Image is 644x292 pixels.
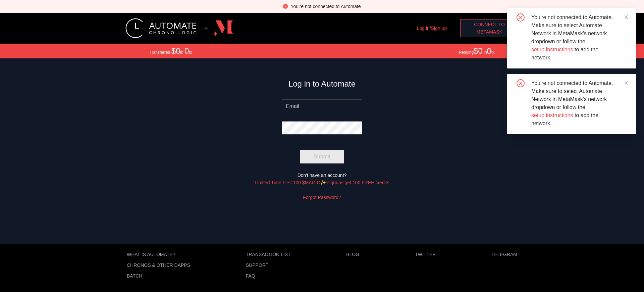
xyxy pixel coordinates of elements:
span: $0 [474,46,483,55]
span: Don't have an account? [298,173,347,178]
div: Pending in tx [459,46,494,56]
span: You're not connected to Automate. Make sure to select Automate Network in MetaMask's network drop... [531,14,613,60]
a: FAQ [246,273,291,279]
span: You're not connected to Automate. Make sure to select Automate Network in MetaMask's network drop... [531,80,613,126]
span: close [624,81,629,85]
span: Connect to [474,21,505,28]
a: Blog [346,252,359,257]
a: setup instructions [531,47,573,52]
span: 0 [487,46,491,55]
div: Transferred in tx [150,46,192,56]
a: Twitter [415,252,436,257]
div: + [204,25,208,32]
h3: Log in to Automate [288,79,356,89]
span: close-circle [283,4,288,9]
input: Email [282,99,362,113]
img: logo [213,18,233,38]
div: You're not connected to Automate [290,3,361,10]
span: close [624,15,629,19]
span: $0 [171,46,180,55]
a: Forgot Password? [303,195,341,200]
a: Batch [127,273,190,279]
a: What is Automate? [127,252,190,257]
a: Telegram [491,252,517,257]
button: Connect toMetaMask [460,19,519,37]
a: Transaction list [246,252,291,257]
span: close-circle [517,13,525,23]
img: logo [125,18,196,38]
a: Chronos & other dApps [127,262,190,268]
button: Submit [300,150,344,163]
span: MetaMask [476,28,502,36]
a: Log in/Sign up [417,26,447,31]
a: Limited Time First 100 $MAGIC✨ signups get 100 FREE credits [255,180,389,185]
a: Support [246,262,291,268]
a: setup instructions [531,112,573,118]
span: close-circle [517,79,525,89]
span: 0 [184,46,189,55]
